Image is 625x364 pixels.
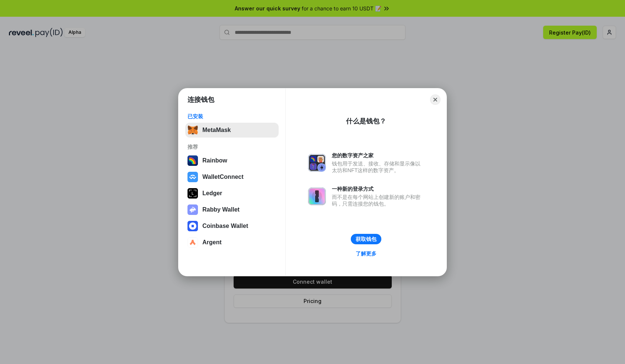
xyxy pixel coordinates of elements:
[202,206,240,213] div: Rabby Wallet
[187,237,198,248] img: svg+xml,%3Csvg%20width%3D%2228%22%20height%3D%2228%22%20viewBox%3D%220%200%2028%2028%22%20fill%3D...
[332,160,424,174] div: 钱包用于发送、接收、存储和显示像以太坊和NFT这样的数字资产。
[187,155,198,166] img: svg+xml,%3Csvg%20width%3D%22120%22%20height%3D%22120%22%20viewBox%3D%220%200%20120%20120%22%20fil...
[430,94,440,105] button: Close
[332,194,424,207] div: 而不是在每个网站上创建新的账户和密码，只需连接您的钱包。
[187,188,198,199] img: svg+xml,%3Csvg%20xmlns%3D%22http%3A%2F%2Fwww.w3.org%2F2000%2Fsvg%22%20width%3D%2228%22%20height%3...
[187,144,276,150] div: 推荐
[356,250,376,257] div: 了解更多
[185,170,279,184] button: WalletConnect
[332,186,424,192] div: 一种新的登录方式
[202,239,222,246] div: Argent
[351,234,381,244] button: 获取钱包
[187,95,214,104] h1: 连接钱包
[185,123,279,138] button: MetaMask
[185,186,279,201] button: Ledger
[187,204,198,215] img: svg+xml,%3Csvg%20xmlns%3D%22http%3A%2F%2Fwww.w3.org%2F2000%2Fsvg%22%20fill%3D%22none%22%20viewBox...
[202,127,231,133] div: MetaMask
[202,223,248,229] div: Coinbase Wallet
[185,202,279,217] button: Rabby Wallet
[187,221,198,231] img: svg+xml,%3Csvg%20width%3D%2228%22%20height%3D%2228%22%20viewBox%3D%220%200%2028%2028%22%20fill%3D...
[202,174,244,180] div: WalletConnect
[308,154,326,172] img: svg+xml,%3Csvg%20xmlns%3D%22http%3A%2F%2Fwww.w3.org%2F2000%2Fsvg%22%20fill%3D%22none%22%20viewBox...
[185,153,279,168] button: Rainbow
[202,157,227,164] div: Rainbow
[351,249,381,258] a: 了解更多
[346,117,386,126] div: 什么是钱包？
[332,152,424,159] div: 您的数字资产之家
[185,235,279,250] button: Argent
[187,113,276,120] div: 已安装
[356,236,376,242] div: 获取钱包
[187,125,198,135] img: svg+xml,%3Csvg%20fill%3D%22none%22%20height%3D%2233%22%20viewBox%3D%220%200%2035%2033%22%20width%...
[308,187,326,205] img: svg+xml,%3Csvg%20xmlns%3D%22http%3A%2F%2Fwww.w3.org%2F2000%2Fsvg%22%20fill%3D%22none%22%20viewBox...
[187,172,198,182] img: svg+xml,%3Csvg%20width%3D%2228%22%20height%3D%2228%22%20viewBox%3D%220%200%2028%2028%22%20fill%3D...
[202,190,222,197] div: Ledger
[185,219,279,233] button: Coinbase Wallet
